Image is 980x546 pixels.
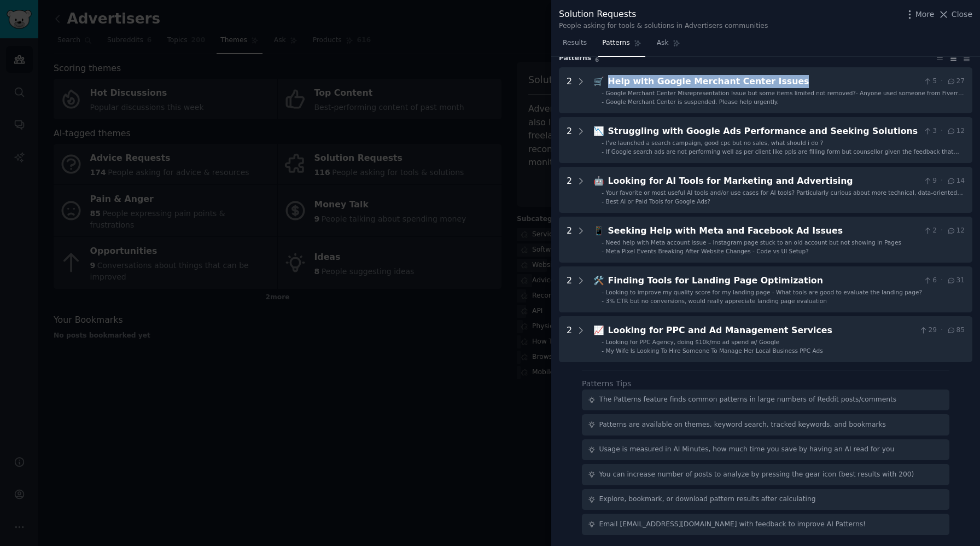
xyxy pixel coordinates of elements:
a: Patterns [598,34,645,57]
span: Your favorite or most useful AI tools and/or use cases for AI tools? Particularly curious about m... [606,189,963,204]
span: Best Ai or Paid Tools for Google Ads? [606,198,710,205]
span: 3 [923,126,937,136]
div: - [602,148,604,155]
a: Ask [653,34,684,57]
div: - [602,98,604,106]
span: 6 [595,56,599,63]
div: People asking for tools & solutions in Advertisers communities [559,21,768,31]
span: Close [952,9,972,20]
div: - [602,297,604,305]
span: More [915,9,935,20]
span: 12 [947,126,965,136]
span: If Google search ads are not performing well as per client like ppls are filling form but counsel... [606,148,961,170]
div: The Patterns feature finds common patterns in large numbers of Reddit posts/comments [599,395,897,405]
div: 2 [567,224,572,255]
span: · [941,226,943,236]
span: 14 [947,176,965,186]
span: Pattern s [559,54,591,63]
div: - [602,89,604,97]
span: Looking for PPC Agency, doing $10k/mo ad spend w/ Google [606,339,779,345]
span: · [941,326,943,335]
div: Solution Requests [559,8,768,21]
div: Struggling with Google Ads Performance and Seeking Solutions [608,125,919,138]
span: Results [563,38,587,48]
div: Finding Tools for Landing Page Optimization [608,274,919,288]
div: - [602,139,604,147]
label: Patterns Tips [582,379,631,388]
button: Close [938,9,972,20]
span: · [941,77,943,86]
span: · [941,276,943,286]
button: More [904,9,935,20]
span: I’ve launched a search campaign, good cpc but no sales, what should i do ? [606,140,824,146]
span: 12 [947,226,965,236]
span: Looking to improve my quality score for my landing page - What tools are good to evaluate the lan... [606,289,922,295]
div: Help with Google Merchant Center Issues [608,75,919,89]
span: 🛒 [593,76,604,86]
span: 6 [923,276,937,286]
span: 5 [923,77,937,86]
div: - [602,347,604,355]
span: 31 [947,276,965,286]
span: Ask [657,38,669,48]
span: 📉 [593,126,604,136]
span: 85 [947,326,965,335]
div: 2 [567,175,572,205]
span: Need help with Meta account issue – Instagram page stuck to an old account but not showing in Pages [606,239,901,246]
span: Meta Pixel Events Breaking After Website Changes - Code vs UI Setup? [606,248,809,254]
div: 2 [567,324,572,355]
span: Patterns [602,38,629,48]
span: 🤖 [593,176,604,186]
div: - [602,198,604,205]
span: 27 [947,77,965,86]
div: Patterns are available on themes, keyword search, tracked keywords, and bookmarks [599,420,886,430]
div: - [602,338,604,346]
div: - [602,288,604,296]
span: · [941,176,943,186]
span: 9 [923,176,937,186]
span: Google Merchant Center is suspended. Please help urgently. [606,98,779,105]
div: 2 [567,125,572,155]
div: Seeking Help with Meta and Facebook Ad Issues [608,224,919,238]
a: Results [559,34,591,57]
div: Email [EMAIL_ADDRESS][DOMAIN_NAME] with feedback to improve AI Patterns! [599,520,866,530]
span: 2 [923,226,937,236]
div: - [602,247,604,255]
span: 📱 [593,225,604,236]
span: My Wife Is Looking To Hire Someone To Manage Her Local Business PPC Ads [606,347,823,354]
div: 2 [567,75,572,106]
span: 🛠️ [593,275,604,286]
div: Explore, bookmark, or download pattern results after calculating [599,495,816,504]
span: 29 [919,326,937,335]
div: Looking for AI Tools for Marketing and Advertising [608,175,919,188]
div: You can increase number of posts to analyze by pressing the gear icon (best results with 200) [599,470,914,480]
div: Usage is measured in AI Minutes, how much time you save by having an AI read for you [599,445,895,455]
div: 2 [567,274,572,305]
div: - [602,239,604,246]
span: Google Merchant Center Misrepresentation Issue but some items limited not removed?- Anyone used s... [606,90,964,104]
span: 📈 [593,325,604,335]
div: - [602,189,604,196]
div: Looking for PPC and Ad Management Services [608,324,915,338]
span: · [941,126,943,136]
span: 3% CTR but no conversions, would really appreciate landing page evaluation [606,298,827,304]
